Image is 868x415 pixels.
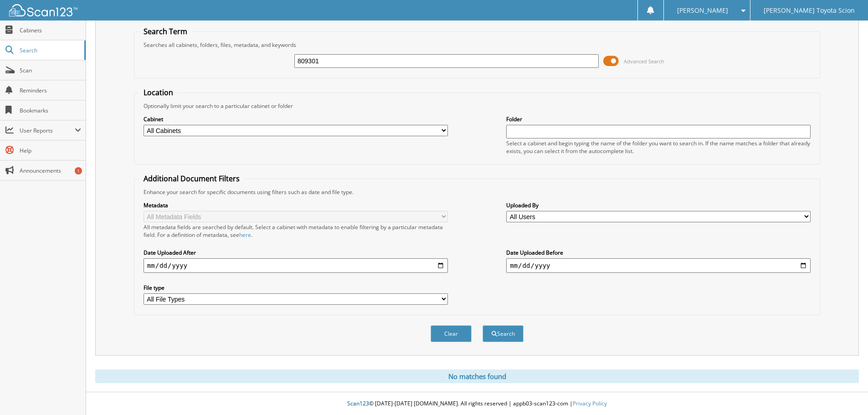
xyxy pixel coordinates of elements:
legend: Search Term [139,26,192,36]
input: end [506,258,811,273]
div: Select a cabinet and begin typing the name of the folder you want to search in. If the name match... [506,139,811,155]
span: Bookmarks [20,107,81,114]
span: [PERSON_NAME] [677,8,728,13]
div: Optionally limit your search to a particular cabinet or folder [139,102,815,110]
label: Date Uploaded Before [506,249,811,256]
label: Date Uploaded After [144,249,448,256]
span: Scan123 [347,400,369,407]
label: Uploaded By [506,201,811,209]
span: Advanced Search [624,58,664,65]
div: All metadata fields are searched by default. Select a cabinet with metadata to enable filtering b... [144,223,448,239]
span: Help [20,147,81,154]
span: [PERSON_NAME] Toyota Scion [764,8,855,13]
button: Clear [431,325,472,342]
a: Privacy Policy [573,400,607,407]
div: No matches found [95,369,859,383]
legend: Location [139,87,178,97]
input: start [144,258,448,273]
span: Search [20,46,80,54]
label: Folder [506,115,811,123]
a: here [239,231,251,239]
div: Searches all cabinets, folders, files, metadata, and keywords [139,41,815,49]
div: 1 [75,167,82,174]
legend: Additional Document Filters [139,174,244,184]
button: Search [483,325,524,342]
span: Announcements [20,167,81,174]
img: scan123-logo-white.svg [9,4,77,16]
div: Enhance your search for specific documents using filters such as date and file type. [139,188,815,196]
span: Reminders [20,87,81,94]
span: User Reports [20,127,75,134]
label: Cabinet [144,115,448,123]
div: © [DATE]-[DATE] [DOMAIN_NAME]. All rights reserved | appb03-scan123-com | [86,393,868,415]
label: Metadata [144,201,448,209]
label: File type [144,284,448,292]
span: Scan [20,67,81,74]
span: Cabinets [20,26,81,34]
